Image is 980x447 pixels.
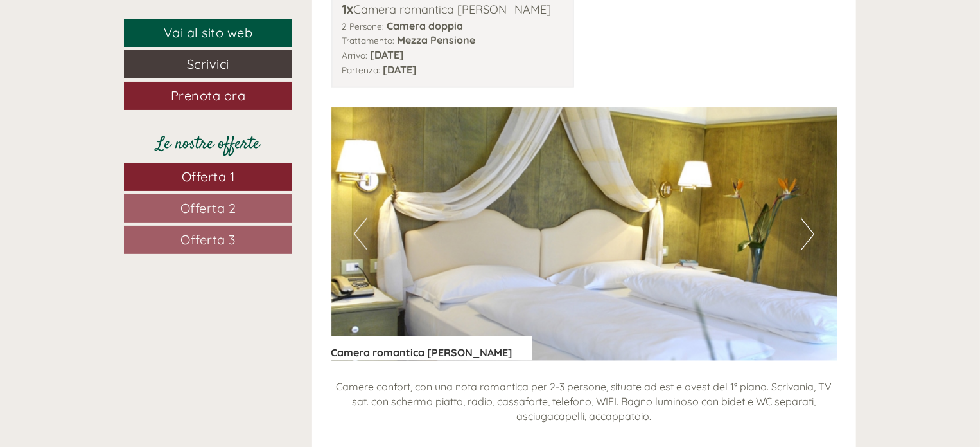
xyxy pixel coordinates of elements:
[342,1,354,17] b: 1x
[383,63,417,76] b: [DATE]
[19,37,203,48] div: Hotel Weisses Lamm
[180,200,236,216] span: Offerta 2
[331,336,532,361] div: Camera romantica [PERSON_NAME]
[342,64,381,75] small: Partenza:
[801,218,814,250] button: Next
[371,48,405,61] b: [DATE]
[19,62,203,71] small: 17:59
[387,19,464,32] b: Camera doppia
[124,132,292,156] div: Le nostre offerte
[342,50,368,60] small: Arrivo:
[331,107,837,361] img: image
[331,380,837,424] p: Camere confort, con una nota romantica per 2-3 persone, situate ad est e ovest del 1° piano. Scri...
[398,33,476,46] b: Mezza Pensione
[180,232,236,248] span: Offerta 3
[124,19,292,47] a: Vai al sito web
[437,333,507,361] button: Invia
[10,35,209,74] div: Buon giorno, come possiamo aiutarla?
[342,35,395,46] small: Trattamento:
[182,169,235,185] span: Offerta 1
[124,82,292,110] a: Prenota ora
[354,218,367,250] button: Previous
[342,21,385,32] small: 2 Persone:
[124,50,292,78] a: Scrivici
[217,10,290,32] div: mercoledì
